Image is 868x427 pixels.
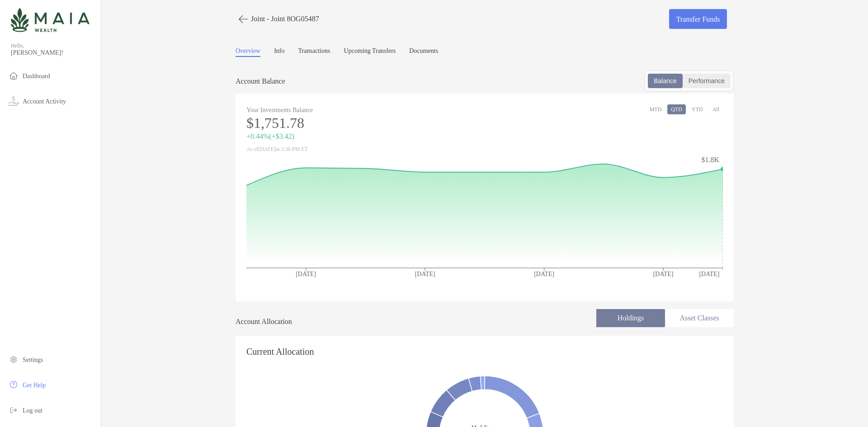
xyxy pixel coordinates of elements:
[8,354,19,365] img: settings icon
[415,271,435,277] tspan: [DATE]
[236,318,292,326] h4: Account Allocation
[596,309,665,327] li: Holdings
[8,404,19,415] img: logout icon
[246,347,314,357] h4: Current Allocation
[709,104,723,114] button: All
[11,49,95,56] span: [PERSON_NAME]!
[669,9,727,29] a: Transfer Funds
[251,15,319,23] p: Joint - Joint 8OG05487
[23,357,43,363] span: Settings
[246,144,485,155] p: As of [DATE] at 2:30 PM ET
[8,70,19,81] img: household icon
[23,382,46,389] span: Get Help
[11,4,90,36] img: Zoe Logo
[646,104,665,114] button: MTD
[701,156,719,164] tspan: $1.8K
[274,47,284,57] a: Info
[684,75,730,87] div: Performance
[23,98,66,105] span: Account Activity
[298,47,330,57] a: Transactions
[246,104,485,116] p: Your Investments Balance
[296,271,316,277] tspan: [DATE]
[8,379,19,390] img: get-help icon
[236,75,285,87] p: Account Balance
[246,117,485,129] p: $1,751.78
[667,104,686,114] button: QTD
[8,95,19,106] img: activity icon
[344,47,396,57] a: Upcoming Transfers
[665,309,734,327] li: Asset Classes
[23,407,42,414] span: Log out
[688,104,707,114] button: YTD
[645,70,734,91] div: segmented control
[236,47,260,57] a: Overview
[649,75,682,87] div: Balance
[23,73,50,80] span: Dashboard
[653,271,674,277] tspan: [DATE]
[409,47,438,57] a: Documents
[699,271,719,277] tspan: [DATE]
[534,271,554,277] tspan: [DATE]
[246,131,485,142] p: +0.44% ( +$3.42 )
